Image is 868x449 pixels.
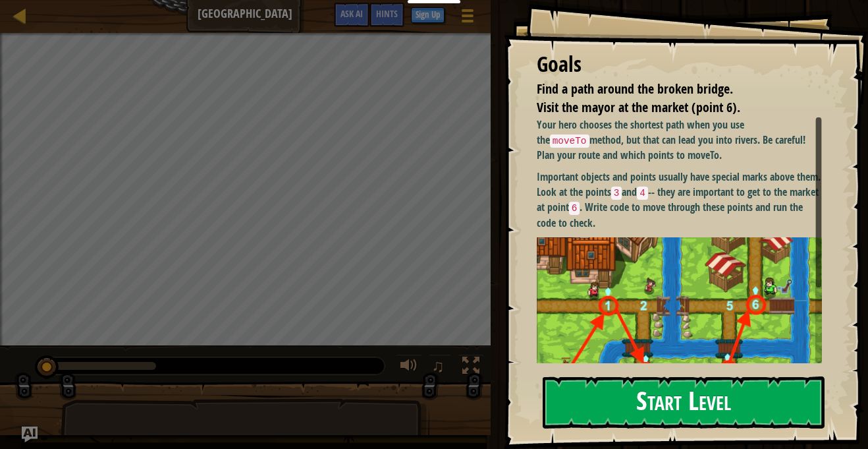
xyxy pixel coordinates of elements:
[537,237,822,415] img: Bbb
[458,354,484,381] button: Toggle fullscreen
[537,80,733,98] span: Find a path around the broken bridge.
[451,3,484,34] button: Show game menu
[431,356,445,376] span: ♫
[537,117,822,163] p: Your hero chooses the shortest path when you use the method, but that can lead you into rivers. B...
[550,135,589,148] code: moveTo
[537,98,740,116] span: Visit the mayor at the market (point 6).
[611,187,622,200] code: 3
[543,376,825,429] button: Start Level
[340,7,363,20] span: Ask AI
[637,187,648,200] code: 4
[334,3,369,27] button: Ask AI
[429,354,451,381] button: ♫
[396,354,422,381] button: Adjust volume
[520,80,819,99] li: Find a path around the broken bridge.
[537,169,822,231] p: Important objects and points usually have special marks above them. Look at the points and -- the...
[520,98,819,117] li: Visit the mayor at the market (point 6).
[537,49,822,80] div: Goals
[22,427,38,442] button: Ask AI
[569,202,580,215] code: 6
[411,7,445,23] button: Sign Up
[376,7,398,20] span: Hints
